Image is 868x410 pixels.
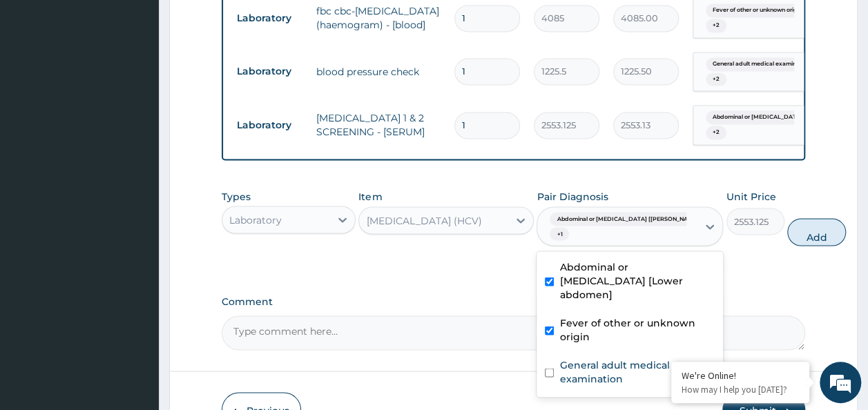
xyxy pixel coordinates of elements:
[550,212,709,226] span: Abdominal or [MEDICAL_DATA] [[PERSON_NAME]...
[358,189,382,203] label: Item
[706,126,726,139] span: + 2
[706,19,726,32] span: + 2
[682,384,799,396] p: How may I help you today?
[80,119,191,259] span: We're online!
[706,3,809,17] span: Fever of other or unknown orig...
[229,213,282,226] div: Laboratory
[787,218,846,246] button: Add
[726,189,776,203] label: Unit Price
[537,189,608,203] label: Pair Diagnosis
[72,77,232,95] div: Chat with us now
[230,113,309,138] td: Laboratory
[222,191,251,202] label: Types
[366,213,481,227] div: [MEDICAL_DATA] (HCV)
[230,59,309,84] td: Laboratory
[559,358,715,385] label: General adult medical examination
[706,72,726,86] span: + 2
[309,104,447,146] td: [MEDICAL_DATA] 1 & 2 SCREENING - [SERUM]
[230,6,309,31] td: Laboratory
[682,369,799,382] div: We're Online!
[559,260,715,301] label: Abdominal or [MEDICAL_DATA] [Lower abdomen]
[7,268,263,316] textarea: Type your message and hit 'Enter'
[309,58,447,86] td: blood pressure check
[26,69,56,104] img: d_794563401_company_1708531726252_794563401
[706,57,813,71] span: General adult medical examinat...
[222,295,806,307] label: Comment
[226,7,260,40] div: Minimize live chat window
[706,110,865,124] span: Abdominal or [MEDICAL_DATA] [[PERSON_NAME]...
[559,315,715,343] label: Fever of other or unknown origin
[550,227,569,241] span: + 1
